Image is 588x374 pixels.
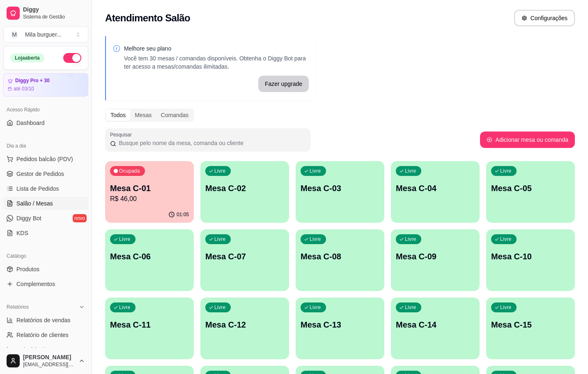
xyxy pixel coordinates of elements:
p: Mesa C-12 [205,319,284,330]
span: KDS [16,229,28,237]
a: Complementos [3,277,88,291]
span: Relatórios [7,304,29,310]
p: Mesa C-09 [396,251,475,262]
p: Livre [214,304,226,311]
span: Diggy [23,6,85,14]
button: LivreMesa C-09 [391,229,480,291]
p: Livre [500,236,512,242]
button: Configurações [514,10,575,26]
a: Relatórios de vendas [3,314,88,327]
button: LivreMesa C-15 [486,298,575,359]
p: Livre [405,304,416,311]
div: Catálogo [3,249,88,263]
a: Dashboard [3,116,88,129]
span: Gestor de Pedidos [16,170,64,178]
p: Você tem 30 mesas / comandas disponíveis. Obtenha o Diggy Bot para ter acesso a mesas/comandas il... [124,54,309,71]
p: Livre [310,236,321,242]
p: Livre [310,304,321,311]
a: KDS [3,226,88,240]
div: Dia a dia [3,139,88,152]
p: Livre [214,168,226,174]
p: Mesa C-15 [491,319,570,330]
span: Pedidos balcão (PDV) [16,155,73,163]
p: Livre [405,168,416,174]
article: até 03/10 [14,85,34,92]
p: Livre [405,236,416,242]
span: Produtos [16,265,39,273]
p: Livre [500,304,512,311]
button: LivreMesa C-07 [200,229,289,291]
p: Melhore seu plano [124,44,309,53]
span: Relatório de clientes [16,331,69,339]
span: [EMAIL_ADDRESS][DOMAIN_NAME] [23,361,75,368]
p: Mesa C-10 [491,251,570,262]
span: Salão / Mesas [16,199,53,208]
a: Salão / Mesas [3,197,88,210]
button: LivreMesa C-12 [200,298,289,359]
label: Pesquisar [110,131,135,138]
a: Diggy Botnovo [3,212,88,225]
span: Lista de Pedidos [16,185,59,193]
div: Mesas [130,109,156,121]
div: Todos [106,109,130,121]
p: Mesa C-08 [301,251,379,262]
div: Acesso Rápido [3,103,88,116]
p: Mesa C-05 [491,182,570,194]
p: Livre [500,168,512,174]
span: Diggy Bot [16,214,41,222]
h2: Atendimento Salão [105,12,190,25]
p: Mesa C-04 [396,182,475,194]
button: LivreMesa C-11 [105,298,194,359]
div: Comandas [156,109,193,121]
button: LivreMesa C-04 [391,161,480,223]
a: Relatório de clientes [3,328,88,342]
a: Relatório de mesas [3,343,88,356]
button: Alterar Status [63,53,81,63]
button: LivreMesa C-05 [486,161,575,223]
span: Relatórios de vendas [16,316,71,324]
a: Lista de Pedidos [3,182,88,195]
button: LivreMesa C-10 [486,229,575,291]
button: Pedidos balcão (PDV) [3,152,88,166]
span: Dashboard [16,119,45,127]
button: LivreMesa C-02 [200,161,289,223]
button: Fazer upgrade [258,76,309,92]
p: Livre [119,236,131,242]
button: LivreMesa C-08 [296,229,384,291]
div: Mila burguer ... [25,30,62,39]
article: Diggy Pro + 30 [15,78,50,84]
span: [PERSON_NAME] [23,354,75,361]
p: Livre [119,304,131,311]
p: Mesa C-01 [110,182,189,194]
p: Mesa C-06 [110,251,189,262]
button: LivreMesa C-06 [105,229,194,291]
p: R$ 46,00 [110,194,189,204]
p: Mesa C-03 [301,182,379,194]
span: M [10,30,18,39]
a: Gestor de Pedidos [3,167,88,180]
a: DiggySistema de Gestão [3,3,88,23]
span: Sistema de Gestão [23,14,85,20]
span: Complementos [16,280,55,288]
a: Diggy Pro + 30até 03/10 [3,73,88,97]
button: [PERSON_NAME][EMAIL_ADDRESS][DOMAIN_NAME] [3,351,88,371]
p: Mesa C-13 [301,319,379,330]
input: Pesquisar [116,139,305,147]
p: Ocupada [119,168,140,174]
p: 01:05 [177,211,189,218]
button: OcupadaMesa C-01R$ 46,0001:05 [105,161,194,223]
p: Mesa C-11 [110,319,189,330]
button: LivreMesa C-03 [296,161,384,223]
div: Loja aberta [10,53,44,62]
a: Produtos [3,263,88,276]
p: Livre [310,168,321,174]
span: Relatório de mesas [16,346,66,354]
button: Adicionar mesa ou comanda [480,132,575,148]
p: Mesa C-07 [205,251,284,262]
button: LivreMesa C-13 [296,298,384,359]
p: Mesa C-14 [396,319,475,330]
button: Select a team [3,26,88,43]
p: Mesa C-02 [205,182,284,194]
p: Livre [214,236,226,242]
